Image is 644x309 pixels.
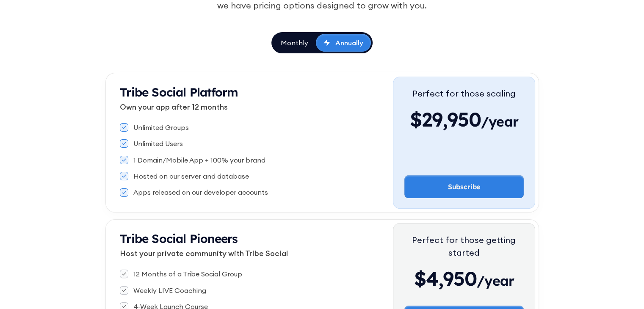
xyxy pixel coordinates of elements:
div: Unlimited Users [133,139,183,148]
span: /year [477,272,514,293]
div: 12 Months of a Tribe Social Group [133,269,242,279]
div: Unlimited Groups [133,123,189,132]
p: Own your app after 12 months [120,101,393,113]
div: Apps released on our developer accounts [133,188,268,197]
div: Hosted on our server and database [133,171,249,181]
div: 1 Domain/Mobile App + 100% your brand [133,155,265,165]
strong: Tribe Social Platform [120,85,238,99]
div: Perfect for those getting started [404,234,524,259]
p: Host your private community with Tribe Social [120,248,393,259]
div: Monthly [281,38,308,47]
strong: Tribe Social Pioneers [120,231,238,246]
a: Subscribe [404,175,524,198]
div: Weekly LIVE Coaching [133,286,206,295]
div: Annually [335,38,363,47]
div: Perfect for those scaling [410,87,518,100]
div: $29,950 [410,107,518,132]
div: $4,950 [404,266,524,291]
span: /year [481,113,518,134]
